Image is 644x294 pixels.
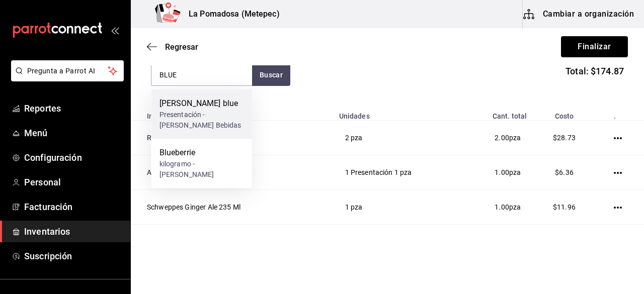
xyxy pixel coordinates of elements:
[159,159,244,180] div: kilogramo - [PERSON_NAME]
[495,168,509,176] span: 1.00
[333,155,455,190] td: 1 Presentación 1 pza
[24,200,122,214] span: Facturación
[333,225,455,259] td: 1 pza
[455,155,533,190] td: pza
[561,36,628,57] button: Finalizar
[24,126,122,140] span: Menú
[24,225,122,238] span: Inventarios
[455,225,533,259] td: pza
[495,203,509,211] span: 1.00
[159,97,244,110] div: [PERSON_NAME] blue
[533,106,595,121] th: Costo
[151,64,252,85] input: Buscar insumo
[24,151,122,164] span: Configuración
[24,249,122,263] span: Suscripción
[131,190,333,225] td: Schweppes Ginger Ale 235 Ml
[252,64,290,86] button: Buscar
[495,134,509,142] span: 2.00
[24,102,122,115] span: Reportes
[7,73,124,83] a: Pregunta a Parrot AI
[27,66,108,76] span: Pregunta a Parrot AI
[24,175,122,189] span: Personal
[159,110,244,131] div: Presentación - [PERSON_NAME] Bebidas
[159,147,244,159] div: Blueberrie
[165,42,198,52] span: Regresar
[131,106,333,121] th: Insumo
[555,168,574,176] span: $6.36
[455,190,533,225] td: pza
[111,26,119,34] button: open_drawer_menu
[333,121,455,155] td: 2 pza
[131,121,333,155] td: Refresco Sidral 235 Ml
[553,134,576,142] span: $28.73
[181,8,280,20] h3: La Pomadosa (Metepec)
[131,225,333,259] td: Refresco Coca Zero 355 Ml
[455,121,533,155] td: pza
[11,60,124,81] button: Pregunta a Parrot AI
[596,106,644,121] th: .
[566,64,624,78] span: Total: $174.87
[455,106,533,121] th: Cant. total
[131,155,333,190] td: Ampolleta
[553,203,576,211] span: $11.96
[333,190,455,225] td: 1 pza
[147,42,198,52] button: Regresar
[333,106,455,121] th: Unidades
